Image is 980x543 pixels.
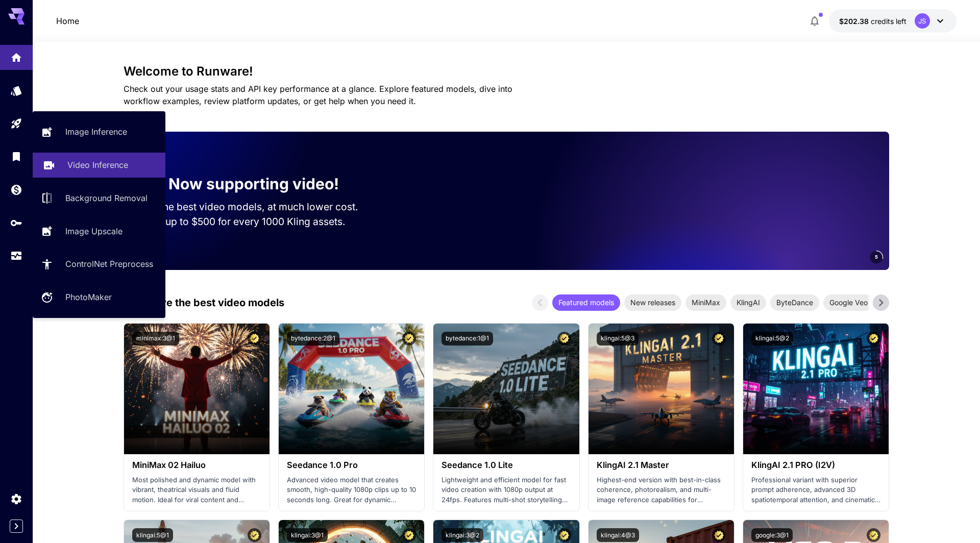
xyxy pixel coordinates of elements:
[287,528,328,542] button: klingai:3@1
[33,153,165,178] a: Video Inference
[33,119,165,144] a: Image Inference
[442,332,493,345] button: bytedance:1@1
[557,332,571,345] button: Certified Model – Vetted for best performance and includes a commercial license.
[10,81,22,94] div: Models
[132,475,261,505] p: Most polished and dynamic model with vibrant, theatrical visuals and fluid motion. Ideal for vira...
[56,15,79,27] nav: breadcrumb
[10,520,23,533] button: Expand sidebar
[56,15,79,27] p: Home
[442,528,483,542] button: klingai:3@2
[65,258,153,270] p: ControlNet Preprocess
[33,186,165,211] a: Background Removal
[10,183,22,196] div: Wallet
[712,528,726,542] button: Certified Model – Vetted for best performance and includes a commercial license.
[132,332,179,345] button: minimax:3@1
[124,64,889,79] h3: Welcome to Runware!
[442,460,571,470] h3: Seedance 1.0 Lite
[132,528,173,542] button: klingai:5@1
[770,297,819,308] span: ByteDance
[168,172,339,195] p: Now supporting video!
[552,297,620,308] span: Featured models
[65,225,122,237] p: Image Upscale
[751,528,793,542] button: google:3@1
[624,297,681,308] span: New releases
[279,324,424,454] img: alt
[867,528,880,542] button: Certified Model – Vetted for best performance and includes a commercial license.
[10,48,22,61] div: Home
[751,332,793,345] button: klingai:5@2
[929,494,980,543] iframe: Chat Widget
[829,9,957,33] button: $202.3767
[839,16,906,27] div: $202.3767
[10,150,22,163] div: Library
[871,17,906,26] span: credits left
[65,291,112,303] p: PhotoMaker
[10,492,22,505] div: Settings
[287,332,339,345] button: bytedance:2@1
[124,84,512,106] span: Check out your usage stats and API key performance at a glance. Explore featured models, dive int...
[823,297,874,308] span: Google Veo
[751,475,880,505] p: Professional variant with superior prompt adherence, advanced 3D spatiotemporal attention, and ci...
[67,159,128,171] p: Video Inference
[557,528,571,542] button: Certified Model – Vetted for best performance and includes a commercial license.
[248,332,261,345] button: Certified Model – Vetted for best performance and includes a commercial license.
[10,250,22,262] div: Usage
[65,126,127,138] p: Image Inference
[743,324,889,454] img: alt
[589,324,734,454] img: alt
[597,475,726,505] p: Highest-end version with best-in-class coherence, photorealism, and multi-image reference capabil...
[685,297,726,308] span: MiniMax
[124,295,284,310] p: Test drive the best video models
[839,17,871,26] span: $202.38
[287,460,416,470] h3: Seedance 1.0 Pro
[10,117,22,130] div: Playground
[33,285,165,310] a: PhotoMaker
[140,214,378,229] p: Save up to $500 for every 1000 Kling assets.
[875,253,878,261] span: 5
[597,528,639,542] button: klingai:4@3
[33,218,165,243] a: Image Upscale
[597,332,639,345] button: klingai:5@3
[915,13,930,29] div: JS
[10,216,22,229] div: API Keys
[597,460,726,470] h3: KlingAI 2.1 Master
[730,297,766,308] span: KlingAI
[402,528,416,542] button: Certified Model – Vetted for best performance and includes a commercial license.
[65,192,148,204] p: Background Removal
[712,332,726,345] button: Certified Model – Vetted for best performance and includes a commercial license.
[132,460,261,470] h3: MiniMax 02 Hailuo
[124,324,269,454] img: alt
[140,200,378,214] p: Run the best video models, at much lower cost.
[751,460,880,470] h3: KlingAI 2.1 PRO (I2V)
[433,324,579,454] img: alt
[442,475,571,505] p: Lightweight and efficient model for fast video creation with 1080p output at 24fps. Features mult...
[248,528,261,542] button: Certified Model – Vetted for best performance and includes a commercial license.
[287,475,416,505] p: Advanced video model that creates smooth, high-quality 1080p clips up to 10 seconds long. Great f...
[867,332,880,345] button: Certified Model – Vetted for best performance and includes a commercial license.
[33,252,165,277] a: ControlNet Preprocess
[402,332,416,345] button: Certified Model – Vetted for best performance and includes a commercial license.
